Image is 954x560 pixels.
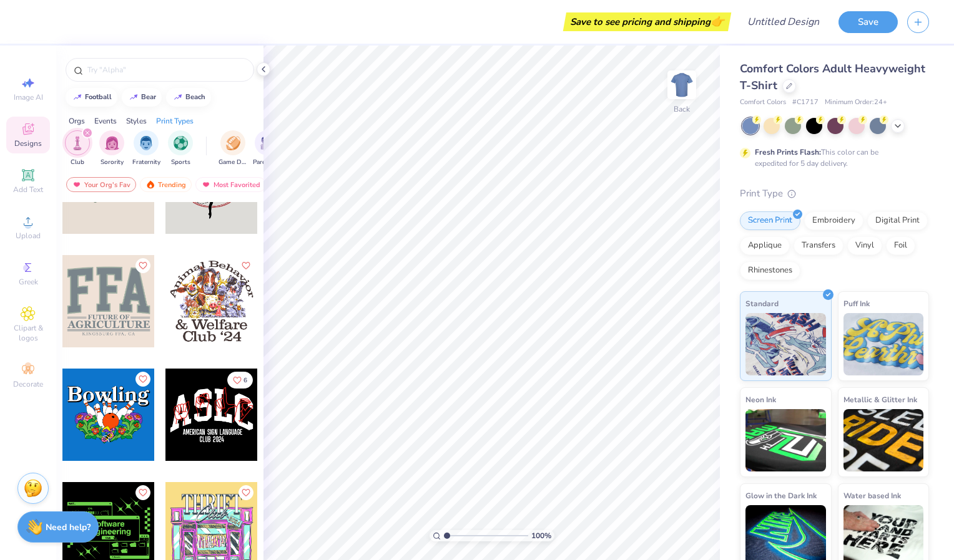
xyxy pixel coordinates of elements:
img: trend_line.gif [129,94,139,101]
div: Events [94,115,117,127]
div: bear [141,94,156,100]
div: Applique [740,236,790,255]
img: Neon Ink [745,409,826,471]
div: Most Favorited [195,177,266,192]
button: Like [135,485,150,500]
strong: Fresh Prints Flash: [755,147,821,157]
span: Metallic & Glitter Ink [843,393,917,406]
div: Embroidery [804,211,863,230]
img: trending.gif [145,180,155,189]
span: Sorority [101,158,124,167]
span: Standard [745,297,779,310]
img: Standard [745,313,826,375]
img: Sorority Image [105,136,119,150]
input: Try "Alpha" [86,64,246,76]
img: Metallic & Glitter Ink [843,409,924,471]
div: Rhinestones [740,261,800,280]
span: 👉 [711,14,724,29]
span: Water based Ink [843,489,901,502]
img: most_fav.gif [72,180,82,189]
img: Club Image [71,136,84,150]
span: Fraternity [132,158,160,167]
button: Like [135,258,150,273]
img: Parent's Weekend Image [260,136,275,150]
button: filter button [253,130,282,167]
div: Trending [140,177,192,192]
span: Decorate [13,379,43,389]
div: filter for Sports [168,130,193,167]
button: Like [238,485,253,500]
span: Glow in the Dark Ink [745,489,817,502]
div: Back [674,104,690,115]
button: football [66,88,117,107]
button: filter button [168,130,193,167]
button: beach [166,88,211,107]
button: filter button [219,130,247,167]
button: Like [238,258,253,273]
span: Puff Ink [843,297,870,310]
strong: Need help? [46,521,91,533]
div: filter for Game Day [219,130,247,167]
img: Fraternity Image [139,136,153,150]
span: Minimum Order: 24 + [825,97,887,108]
button: filter button [99,130,124,167]
span: Greek [19,277,38,287]
img: Sports Image [174,136,188,150]
span: Image AI [14,92,43,102]
span: Comfort Colors Adult Heavyweight T-Shirt [740,61,925,93]
div: filter for Parent's Weekend [253,130,282,167]
div: This color can be expedited for 5 day delivery. [755,147,908,169]
div: filter for Sorority [99,130,124,167]
div: Vinyl [847,236,882,255]
span: 100 % [531,530,551,541]
span: # C1717 [792,97,819,108]
div: Print Types [156,115,194,127]
span: Designs [14,138,42,148]
div: beach [185,94,205,100]
button: Like [135,372,150,387]
img: Game Day Image [226,136,240,150]
input: Untitled Design [737,9,829,34]
span: Club [71,158,84,167]
img: Back [669,72,694,97]
div: Print Type [740,186,929,201]
div: Styles [126,115,147,127]
span: Neon Ink [745,393,776,406]
button: Save [838,11,898,33]
div: filter for Club [65,130,90,167]
button: bear [122,88,162,107]
span: Game Day [219,158,247,167]
div: Save to see pricing and shipping [566,12,728,31]
span: Clipart & logos [6,323,50,343]
span: 6 [243,377,247,384]
button: filter button [132,130,160,167]
div: Your Org's Fav [66,177,136,192]
div: Screen Print [740,211,800,230]
span: Upload [16,231,41,241]
span: Comfort Colors [740,97,786,108]
img: trend_line.gif [173,94,183,101]
div: filter for Fraternity [132,130,160,167]
button: Like [227,372,253,389]
span: Add Text [13,185,43,195]
img: trend_line.gif [72,94,82,101]
img: most_fav.gif [201,180,211,189]
div: Orgs [69,115,85,127]
img: Puff Ink [843,313,924,375]
div: football [85,94,112,100]
span: Sports [171,158,190,167]
span: Parent's Weekend [253,158,282,167]
div: Foil [886,236,915,255]
button: filter button [65,130,90,167]
div: Transfers [794,236,843,255]
div: Digital Print [867,211,928,230]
